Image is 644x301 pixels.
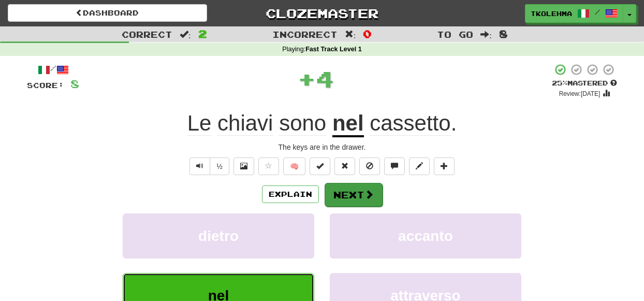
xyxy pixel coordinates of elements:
span: Score: [27,81,64,90]
span: + [298,63,316,94]
button: Favorite sentence (alt+f) [258,157,279,175]
button: accanto [330,213,521,259]
span: To go [437,29,473,39]
a: Clozemaster [223,4,422,22]
button: Reset to 0% Mastered (alt+r) [334,157,355,175]
span: dietro [198,228,239,244]
div: / [27,63,79,76]
span: accanto [398,228,453,244]
span: Le [187,111,212,136]
span: cassetto [370,111,450,136]
span: 8 [499,27,508,40]
span: sono [279,111,326,136]
button: Next [325,183,383,207]
u: nel [332,111,364,137]
div: Text-to-speech controls [187,157,229,175]
button: Add to collection (alt+a) [434,157,455,175]
a: Tkolehma / [525,4,623,23]
button: Ignore sentence (alt+i) [359,157,380,175]
button: Show image (alt+x) [233,157,254,175]
button: dietro [123,213,314,259]
span: 4 [316,66,334,92]
span: : [345,30,356,39]
div: Mastered [552,79,617,88]
span: Correct [122,29,172,39]
button: Explain [262,185,319,203]
small: Review: [DATE] [559,90,601,97]
span: / [595,8,600,16]
div: The keys are in the drawer. [27,142,617,152]
strong: Fast Track Level 1 [305,46,362,53]
button: 🧠 [283,157,305,175]
span: 0 [363,27,372,40]
span: : [480,30,492,39]
a: Dashboard [8,4,207,22]
button: Play sentence audio (ctl+space) [189,157,210,175]
span: Incorrect [272,29,338,39]
button: ½ [210,157,229,175]
span: 25 % [552,79,567,87]
button: Set this sentence to 100% Mastered (alt+m) [310,157,330,175]
button: Discuss sentence (alt+u) [384,157,405,175]
span: . [364,111,457,136]
span: 2 [198,27,207,40]
button: Edit sentence (alt+d) [409,157,430,175]
span: 8 [70,77,79,90]
span: : [180,30,191,39]
span: Tkolehma [531,9,572,18]
span: chiavi [217,111,273,136]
